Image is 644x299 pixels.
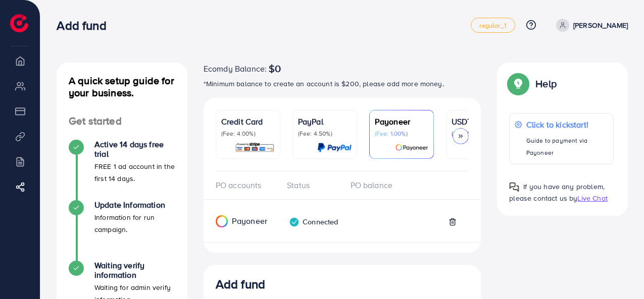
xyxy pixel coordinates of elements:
img: verified [289,217,300,227]
p: Click to kickstart! [526,118,608,131]
p: *Minimum balance to create an account is $200, please add more money. [204,78,481,90]
p: Credit Card [221,115,275,128]
h3: Add fund [57,18,114,33]
p: FREE 1 ad account in the first 14 days. [94,160,175,185]
div: PO balance [342,180,406,191]
span: regular_1 [479,22,506,29]
div: Payoneer [204,215,261,227]
p: Payoneer [375,115,428,128]
p: Guide to payment via Payoneer [526,135,608,159]
img: card [395,142,428,153]
div: Connected [289,217,338,227]
p: USDT [452,115,505,128]
img: Popup guide [509,182,519,192]
div: Status [279,180,342,191]
h4: A quick setup guide for your business. [57,75,187,99]
li: Update Information [57,200,187,261]
p: PayPal [298,115,352,128]
h3: Add fund [216,277,265,291]
p: (Fee: 4.00%) [221,130,275,138]
h4: Active 14 days free trial [94,140,175,159]
a: regular_1 [471,18,515,33]
li: Active 14 days free trial [57,140,187,200]
a: [PERSON_NAME] [552,19,628,32]
img: Popup guide [509,75,527,93]
h4: Waiting verify information [94,261,175,280]
span: If you have any problem, please contact us by [509,182,605,203]
p: Help [535,78,557,90]
h4: Get started [57,115,187,128]
img: Payoneer [216,215,228,227]
p: [PERSON_NAME] [573,19,628,31]
p: (Fee: 1.00%) [375,130,428,138]
p: (Fee: 4.50%) [298,130,352,138]
span: Ecomdy Balance: [204,63,267,75]
h4: Update Information [94,200,175,210]
p: (Fee: 0.00%) [452,130,505,138]
p: Information for run campaign. [94,211,175,235]
span: $0 [269,63,281,75]
img: card [235,142,275,153]
img: card [317,142,352,153]
img: logo [10,14,28,32]
div: PO accounts [216,180,279,191]
span: Live Chat [577,193,607,203]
